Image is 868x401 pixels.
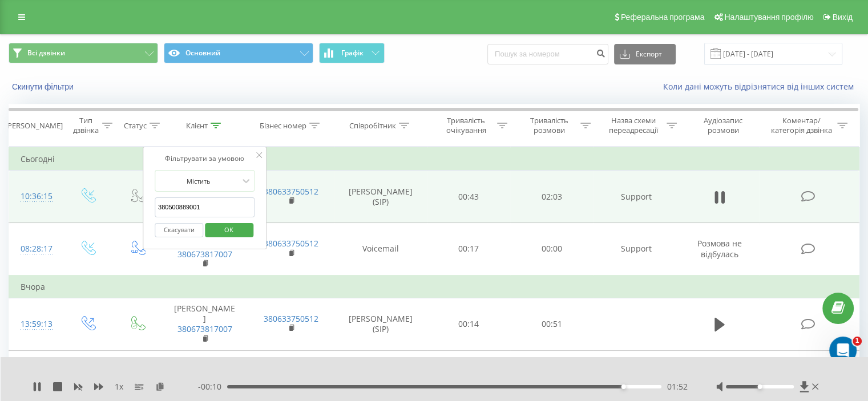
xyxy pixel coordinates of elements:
[162,298,248,351] td: [PERSON_NAME]
[9,43,158,63] button: Всі дзвінки
[757,384,762,389] div: Accessibility label
[621,384,626,389] div: Accessibility label
[334,298,427,351] td: [PERSON_NAME] (SIP)
[155,197,255,217] input: Введіть значення
[510,171,593,223] td: 02:03
[768,116,834,135] div: Коментар/категорія дзвінка
[697,238,742,259] span: Розмова не відбулась
[663,81,859,92] a: Коли дані можуть відрізнятися вiд інших систем
[21,185,51,208] div: 10:36:15
[334,171,427,223] td: [PERSON_NAME] (SIP)
[427,171,510,223] td: 00:43
[510,223,593,276] td: 00:00
[205,223,253,237] button: OK
[115,381,123,392] span: 1 x
[593,171,679,223] td: Support
[155,223,203,237] button: Скасувати
[853,337,862,346] span: 1
[427,223,510,276] td: 00:17
[186,121,208,131] div: Клієнт
[438,116,495,135] div: Тривалість очікування
[155,153,255,164] div: Фільтрувати за умовою
[724,13,813,22] span: Налаштування профілю
[427,298,510,351] td: 00:14
[621,13,705,22] span: Реферальна програма
[520,116,578,135] div: Тривалість розмови
[264,238,318,249] a: 380633750512
[510,298,593,351] td: 00:51
[319,43,385,63] button: Графік
[260,121,306,131] div: Бізнес номер
[162,223,248,276] td: [PERSON_NAME]
[264,313,318,324] a: 380633750512
[604,116,664,135] div: Назва схеми переадресації
[833,13,853,22] span: Вихід
[124,121,147,131] div: Статус
[614,44,676,64] button: Експорт
[487,44,608,64] input: Пошук за номером
[27,48,65,58] span: Всі дзвінки
[341,49,364,57] span: Графік
[9,276,859,298] td: Вчора
[164,43,313,63] button: Основний
[9,82,79,92] button: Скинути фільтри
[690,116,757,135] div: Аудіозапис розмови
[213,221,245,238] span: OK
[5,121,63,131] div: [PERSON_NAME]
[198,381,227,392] span: - 00:10
[177,323,232,334] a: 380673817007
[349,121,396,131] div: Співробітник
[21,238,51,260] div: 08:28:17
[829,337,857,364] iframe: Intercom live chat
[177,249,232,260] a: 380673817007
[593,223,679,276] td: Support
[72,116,99,135] div: Тип дзвінка
[9,148,859,171] td: Сьогодні
[667,381,688,392] span: 01:52
[21,313,51,335] div: 13:59:13
[334,223,427,276] td: Voicemail
[264,186,318,197] a: 380633750512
